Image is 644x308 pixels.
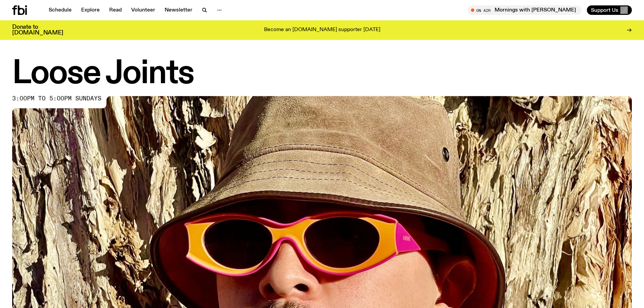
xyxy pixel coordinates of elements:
[127,5,159,15] a: Volunteer
[12,59,632,89] h1: Loose Joints
[45,5,76,15] a: Schedule
[264,27,380,33] p: Become an [DOMAIN_NAME] supporter [DATE]
[77,5,104,15] a: Explore
[12,96,101,101] span: 3:00pm to 5:00pm sundays
[105,5,126,15] a: Read
[161,5,196,15] a: Newsletter
[468,5,581,15] button: On AirMornings with [PERSON_NAME]
[12,24,63,36] h3: Donate to [DOMAIN_NAME]
[591,7,618,13] span: Support Us
[587,5,632,15] button: Support Us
